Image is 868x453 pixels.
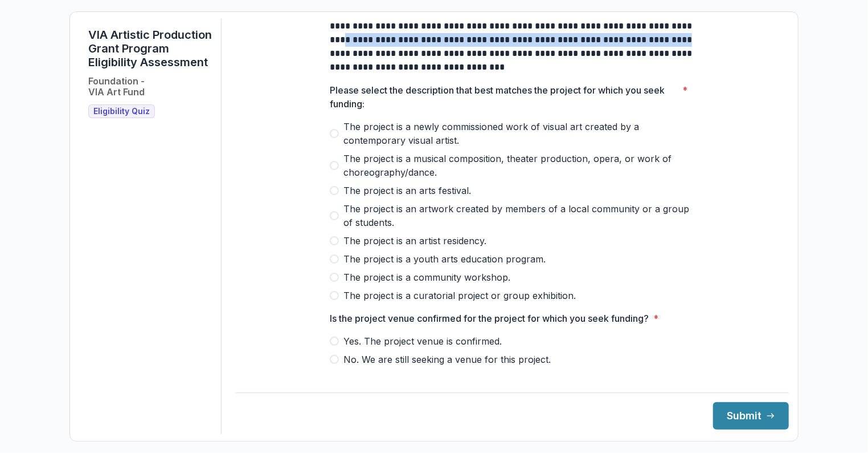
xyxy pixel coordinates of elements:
[343,202,694,229] span: The project is an artwork created by members of a local community or a group of students.
[330,312,649,325] p: Is the project venue confirmed for the project for which you seek funding?
[343,334,502,348] span: Yes. The project venue is confirmed.
[343,289,576,302] span: The project is a curatorial project or group exhibition.
[88,76,145,98] h2: Foundation - VIA Art Fund
[343,252,546,266] span: The project is a youth arts education program.
[88,28,212,69] h1: VIA Artistic Production Grant Program Eligibility Assessment
[330,83,678,111] p: Please select the description that best matches the project for which you seek funding:
[713,402,789,430] button: Submit
[343,152,694,179] span: The project is a musical composition, theater production, opera, or work of choreography/dance.
[343,270,510,284] span: The project is a community workshop.
[343,120,694,147] span: The project is a newly commissioned work of visual art created by a contemporary visual artist.
[343,234,486,248] span: The project is an artist residency.
[343,353,551,366] span: No. We are still seeking a venue for this project.
[343,184,471,197] span: The project is an arts festival.
[93,107,150,116] span: Eligibility Quiz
